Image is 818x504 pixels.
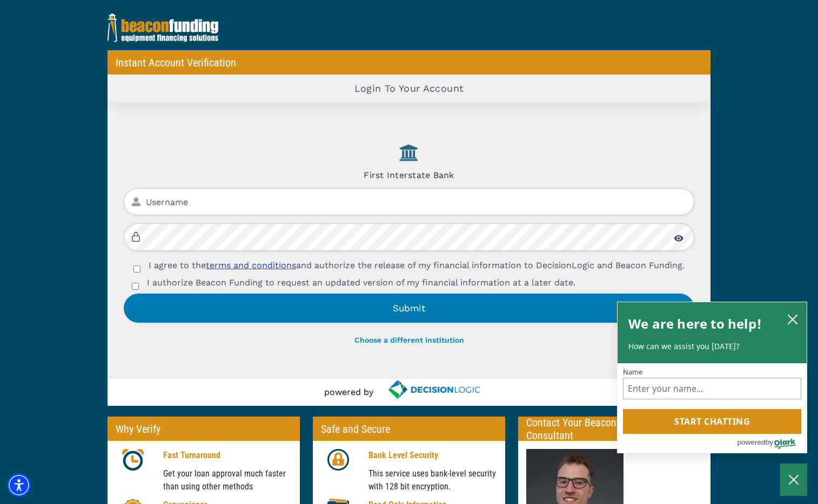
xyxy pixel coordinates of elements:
[780,464,807,496] button: Close Chatbox
[132,231,140,242] img: password.svg
[617,302,807,454] div: olark chatbox
[628,313,762,335] h2: We are here to help!
[163,449,292,462] p: Fast Turnaround
[327,449,349,471] img: lock icon
[387,140,430,165] img: defaultFI.png
[116,423,160,435] p: Why Verify
[354,336,464,344] a: Choose a different institution
[623,378,801,399] input: Name
[116,56,236,69] p: Instant Account Verification
[623,369,801,376] label: Name
[321,423,390,435] p: Safe and Secure
[373,379,493,400] img: decisionLogicFooter.svg
[737,434,807,453] a: Powered by Olark
[766,435,773,449] span: by
[124,188,694,216] input: Username
[124,294,694,323] button: Submit
[122,449,144,471] img: clock icon
[368,449,498,462] p: Bank Level Security
[674,235,683,242] img: unmasked.svg
[132,197,140,206] img: username_lastname.svg
[149,260,685,270] span: I agree to the and authorize the release of my financial information to DecisionLogic and Beacon ...
[124,223,694,251] input: Password
[163,467,292,493] p: Get your loan approval much faster than using other methods
[628,341,796,352] p: How can we assist you [DATE]?
[108,13,218,42] img: logo
[206,260,296,270] a: terms and conditions
[324,386,373,399] p: powered by
[737,435,765,449] span: powered
[526,416,702,442] p: Contact Your Beacon Funding Consultant
[368,467,498,493] p: This service uses bank-level security with 128 bit encryption.
[354,83,464,94] h2: Login To Your Account
[7,473,31,497] div: Accessibility Menu
[623,409,801,434] button: Start chatting
[124,165,694,180] h4: First Interstate Bank
[147,277,575,288] span: I authorize Beacon Funding to request an updated version of my financial information at a later d...
[784,311,801,326] button: close chatbox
